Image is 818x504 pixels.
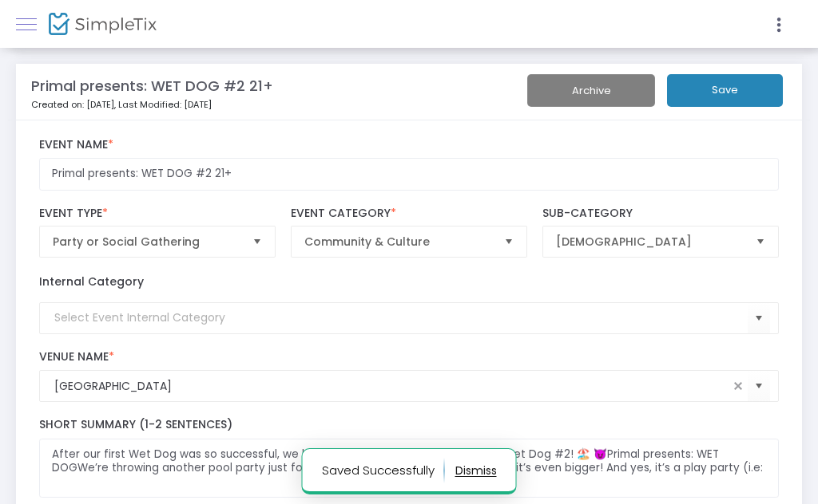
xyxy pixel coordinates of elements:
[498,226,520,257] button: Select
[748,301,770,334] button: Select
[114,98,212,111] span: , Last Modified: [DATE]
[729,376,748,396] span: clear
[31,98,535,112] p: Created on: [DATE]
[246,226,268,257] button: Select
[39,416,232,432] span: Short Summary (1-2 Sentences)
[748,370,770,403] button: Select
[455,458,497,483] button: dismiss
[527,74,655,107] button: Archive
[291,207,527,221] label: Event Category
[667,74,783,107] button: Save
[322,458,445,483] p: Saved Successfully
[556,234,743,250] span: [DEMOGRAPHIC_DATA]
[542,207,779,221] label: Sub-Category
[39,274,144,290] label: Internal Category
[304,234,491,250] span: Community & Culture
[54,378,729,395] input: Select Venue
[53,234,240,250] span: Party or Social Gathering
[39,138,780,152] label: Event Name
[39,158,780,191] input: Enter Event Name
[39,207,276,221] label: Event Type
[54,309,749,326] input: Select Event Internal Category
[31,75,273,96] m-panel-title: Primal presents: WET DOG #2 21+
[39,350,780,364] label: Venue Name
[749,226,772,257] button: Select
